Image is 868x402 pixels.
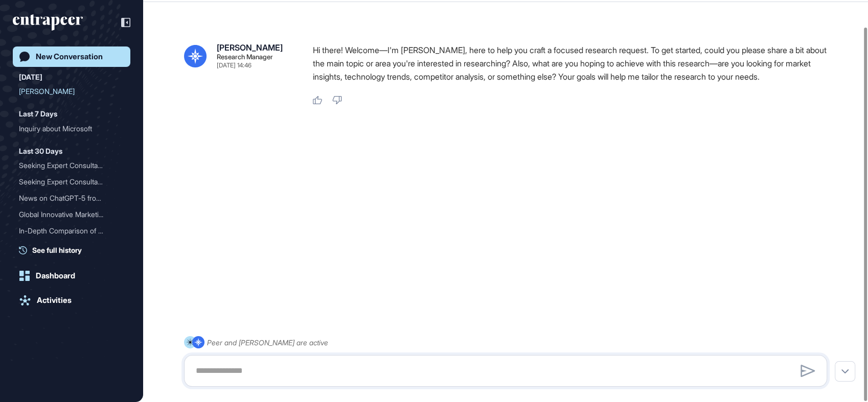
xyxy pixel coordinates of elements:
[13,266,130,286] a: Dashboard
[19,145,62,157] div: Last 30 Days
[19,83,116,100] div: [PERSON_NAME]
[217,54,273,60] div: Research Manager
[207,336,328,349] div: Peer and [PERSON_NAME] are active
[13,46,130,67] a: New Conversation
[19,71,42,83] div: [DATE]
[19,121,116,137] div: Inquiry about Microsoft
[313,43,835,83] p: Hi there! Welcome—I'm [PERSON_NAME], here to help you craft a focused research request. To get st...
[19,245,130,255] a: See full history
[13,290,130,311] a: Activities
[32,245,82,255] span: See full history
[19,206,124,223] div: Global Innovative Marketing Activities in Corporate Companies with a Focus on AI and Insurance
[19,223,116,239] div: In-Depth Comparison of Re...
[217,62,252,68] div: [DATE] 14:46
[19,121,124,137] div: Inquiry about Microsoft
[19,190,116,206] div: News on ChatGPT-5 from th...
[19,174,116,190] div: Seeking Expert Consultanc...
[19,223,124,239] div: In-Depth Comparison of Redis Vector Database for LLM Operations: Advantages and Disadvantages vs ...
[19,83,124,100] div: Reese
[36,271,75,280] div: Dashboard
[217,43,283,52] div: [PERSON_NAME]
[19,108,57,120] div: Last 7 Days
[36,52,103,61] div: New Conversation
[37,296,72,305] div: Activities
[19,157,116,174] div: Seeking Expert Consultanc...
[19,190,124,206] div: News on ChatGPT-5 from the Last Two Weeks
[19,174,124,190] div: Seeking Expert Consultancy for Azure Cloud Cost Optimization Focused on Network and Bandwidth Usage
[19,206,116,223] div: Global Innovative Marketi...
[19,157,124,174] div: Seeking Expert Consultancy for Azure Cloud Cost Optimization and Network Usage Analysis
[13,14,83,31] div: entrapeer-logo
